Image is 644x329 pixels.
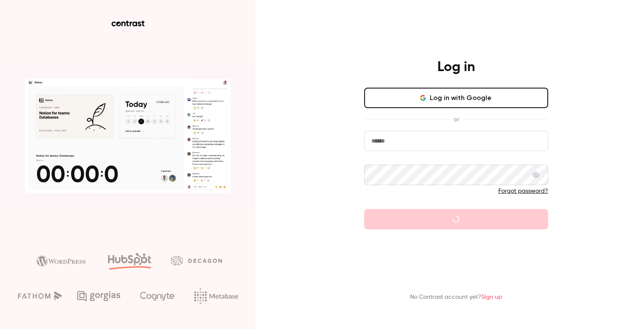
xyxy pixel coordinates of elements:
h4: Log in [437,59,475,76]
button: Log in with Google [364,88,548,108]
p: No Contrast account yet? [410,293,502,302]
a: Sign up [481,294,502,300]
span: or [449,115,463,124]
img: decagon [171,256,222,265]
a: Forgot password? [498,188,548,194]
